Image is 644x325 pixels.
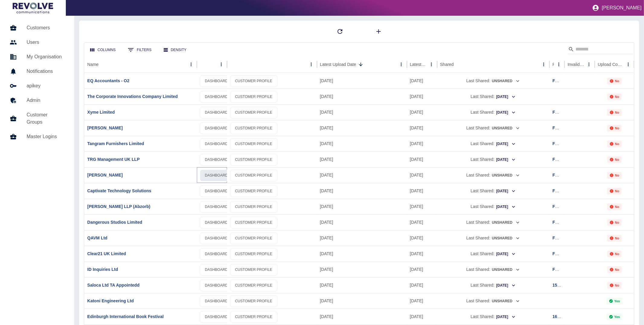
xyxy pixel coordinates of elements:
[317,73,407,89] div: 02 Sep 2025
[317,151,407,167] div: 02 Sep 2025
[615,221,620,224] p: No
[5,64,69,79] a: Notifications
[87,220,142,225] a: Dangerous Studios Limited
[615,252,620,256] p: No
[492,124,520,133] button: Unshared
[5,108,69,129] a: Customer Groups
[615,95,620,99] p: No
[615,126,620,130] p: No
[397,60,405,69] button: Latest Upload Date column menu
[87,78,130,83] a: EQ Accountants - O2
[615,205,620,209] p: No
[407,199,437,214] div: 31 Aug 2025
[407,167,437,183] div: 31 Aug 2025
[555,60,563,69] button: Ref column menu
[440,105,546,120] div: Last Shared:
[87,157,139,162] a: TRG Management UK LLP
[440,120,546,136] div: Last Shared:
[87,141,144,146] a: Tangram Furnishers Limited
[496,155,516,164] button: [DATE]
[87,283,139,288] a: Saloca Ltd TA Appointedd
[440,278,546,293] div: Last Shared:
[496,92,516,102] button: [DATE]
[5,35,69,50] a: Users
[87,314,164,319] a: Edinburgh International Book Festival
[317,136,407,151] div: 02 Sep 2025
[230,122,277,134] a: CUSTOMER PROFILE
[615,174,620,177] p: No
[553,188,572,193] a: FG707023
[200,170,233,181] a: DASHBOARD
[317,89,407,104] div: 02 Sep 2025
[87,94,178,99] a: The Corporate Innovations Company Limited
[492,76,520,86] button: Unshared
[615,236,620,240] p: No
[230,280,277,291] a: CUSTOMER PROFILE
[317,262,407,277] div: 02 Sep 2025
[607,219,622,226] div: Not all required reports for this customer were uploaded for the latest usage month.
[200,185,233,197] a: DASHBOARD
[87,251,126,256] a: Clear21 UK Limited
[427,60,436,69] button: Latest Usage column menu
[13,2,53,13] img: Logo
[492,234,520,243] button: Unshared
[553,62,554,67] div: Ref
[200,107,233,119] a: DASHBOARD
[200,232,233,244] a: DASHBOARD
[553,314,574,319] a: 169775302
[407,277,437,293] div: 28 Aug 2025
[87,204,150,209] a: [PERSON_NAME] LLP (Abzorb)
[496,108,516,117] button: [DATE]
[230,91,277,103] a: CUSTOMER PROFILE
[607,93,622,100] div: Not all required reports for this customer were uploaded for the latest usage month.
[440,136,546,151] div: Last Shared:
[200,91,233,103] a: DASHBOARD
[440,293,546,309] div: Last Shared:
[230,232,277,244] a: CUSTOMER PROFILE
[568,62,584,67] div: Invalid Creds
[440,152,546,167] div: Last Shared:
[607,282,622,289] div: Not all required reports for this customer were uploaded for the latest usage month.
[317,309,407,324] div: 29 Aug 2025
[407,309,437,324] div: 26 Aug 2025
[598,62,623,67] div: Upload Complete
[607,235,622,242] div: Not all required reports for this customer were uploaded for the latest usage month.
[492,265,520,275] button: Unshared
[440,183,546,199] div: Last Shared:
[159,44,191,56] button: Density
[492,171,520,180] button: Unshared
[27,68,65,75] h5: Notifications
[187,60,195,69] button: Name column menu
[87,62,98,67] div: Name
[607,188,622,194] div: Not all required reports for this customer were uploaded for the latest usage month.
[407,262,437,277] div: 31 Aug 2025
[607,109,622,116] div: Not all required reports for this customer were uploaded for the latest usage month.
[607,141,622,147] div: Not all required reports for this customer were uploaded for the latest usage month.
[317,104,407,120] div: 02 Sep 2025
[407,73,437,89] div: 31 Aug 2025
[440,246,546,262] div: Last Shared:
[200,122,233,134] a: DASHBOARD
[407,246,437,262] div: 31 Aug 2025
[200,138,233,150] a: DASHBOARD
[230,185,277,197] a: CUSTOMER PROFILE
[614,299,620,303] p: Yes
[5,93,69,108] a: Admin
[602,5,642,11] p: [PERSON_NAME]
[492,218,520,227] button: Unshared
[540,60,548,69] button: Shared column menu
[230,295,277,307] a: CUSTOMER PROFILE
[200,217,233,229] a: DASHBOARD
[320,62,356,67] div: Latest Upload Date
[407,230,437,246] div: 31 Aug 2025
[615,111,620,114] p: No
[5,21,69,35] a: Customers
[553,78,572,83] a: FG707025
[440,230,546,246] div: Last Shared:
[440,215,546,230] div: Last Shared:
[607,156,622,163] div: Not all required reports for this customer were uploaded for the latest usage month.
[230,201,277,213] a: CUSTOMER PROFILE
[87,188,151,193] a: Captivate Technology Solutions
[553,204,572,209] a: FG707014
[307,60,316,69] button: column menu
